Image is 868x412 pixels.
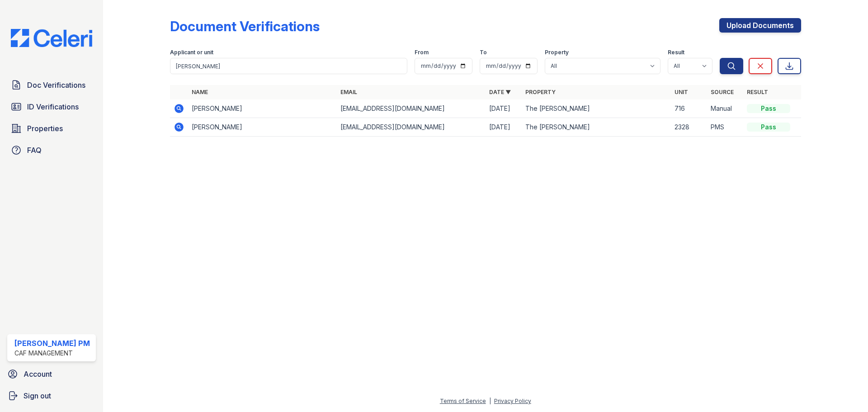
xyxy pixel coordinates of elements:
[188,118,337,137] td: [PERSON_NAME]
[192,89,208,95] a: Name
[14,349,90,358] div: CAF Management
[27,101,79,112] span: ID Verifications
[27,80,85,90] span: Doc Verifications
[747,104,790,113] div: Pass
[525,89,556,95] a: Property
[522,99,670,118] td: The [PERSON_NAME]
[489,398,491,404] div: |
[24,369,52,379] span: Account
[545,49,569,56] label: Property
[675,89,688,95] a: Unit
[440,398,486,404] a: Terms of Service
[27,145,42,156] span: FAQ
[668,49,684,56] label: Result
[170,58,407,74] input: Search by name, email, or unit number
[4,29,99,47] img: CE_Logo_Blue-a8612792a0a2168367f1c8372b55b34899dd931a85d93a1a3d3e32e68fde9ad4.png
[7,98,96,116] a: ID Verifications
[711,89,734,95] a: Source
[707,118,743,137] td: PMS
[340,89,357,95] a: Email
[4,387,99,405] a: Sign out
[747,123,790,132] div: Pass
[707,99,743,118] td: Manual
[494,398,531,404] a: Privacy Policy
[671,99,707,118] td: 716
[671,118,707,137] td: 2328
[7,141,96,159] a: FAQ
[4,365,99,383] a: Account
[188,99,337,118] td: [PERSON_NAME]
[489,89,511,95] a: Date ▼
[24,390,51,401] span: Sign out
[480,49,487,56] label: To
[170,18,320,34] div: Document Verifications
[522,118,670,137] td: The [PERSON_NAME]
[14,338,90,349] div: [PERSON_NAME] PM
[170,49,213,56] label: Applicant or unit
[486,99,522,118] td: [DATE]
[719,18,801,33] a: Upload Documents
[7,76,96,94] a: Doc Verifications
[7,119,96,137] a: Properties
[415,49,429,56] label: From
[27,123,63,134] span: Properties
[747,89,768,95] a: Result
[337,118,486,137] td: [EMAIL_ADDRESS][DOMAIN_NAME]
[486,118,522,137] td: [DATE]
[337,99,486,118] td: [EMAIL_ADDRESS][DOMAIN_NAME]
